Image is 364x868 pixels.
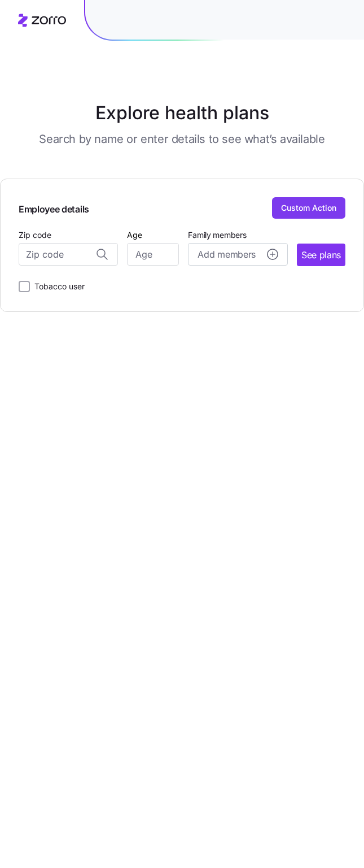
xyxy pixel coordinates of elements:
[127,243,179,266] input: Age
[18,99,346,127] h1: Explore health plans
[198,248,255,262] span: Add members
[188,229,287,241] span: Family members
[297,244,345,266] button: See plans
[39,131,324,147] h3: Search by name or enter details to see what’s available
[301,248,341,262] span: See plans
[30,280,85,293] label: Tobacco user
[188,243,287,266] button: Add membersadd icon
[19,243,118,266] input: Zip code
[272,197,345,219] button: Custom Action
[19,199,89,216] span: Employee details
[127,229,142,241] label: Age
[267,249,278,260] svg: add icon
[19,229,51,241] label: Zip code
